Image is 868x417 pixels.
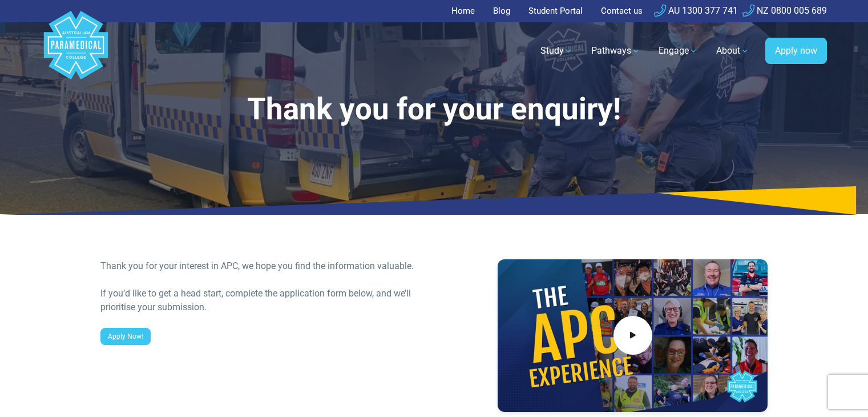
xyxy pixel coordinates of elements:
a: Australian Paramedical College [42,22,110,80]
a: Apply now [765,38,827,64]
div: Thank you for your interest in APC, we hope you find the information valuable. [100,259,427,273]
div: If you’d like to get a head start, complete the application form below, and we’ll prioritise your... [100,287,427,314]
a: Study [534,35,580,67]
a: Engage [652,35,705,67]
a: NZ 0800 005 689 [742,5,827,16]
h1: Thank you for your enquiry! [100,91,768,127]
a: Apply Now! [100,328,151,345]
a: About [709,35,756,67]
a: Pathways [584,35,647,67]
a: AU 1300 377 741 [654,5,738,16]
